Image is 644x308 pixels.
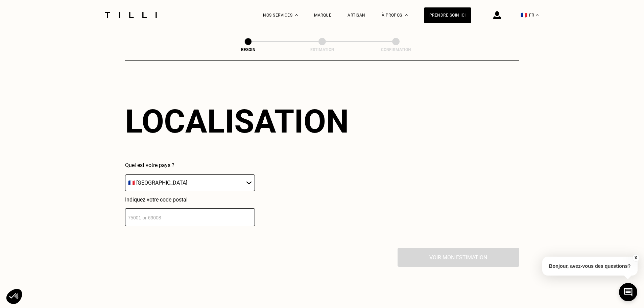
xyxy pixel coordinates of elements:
button: X [632,254,639,262]
a: Prendre soin ici [424,7,471,23]
span: 🇫🇷 [521,12,527,18]
img: Logo du service de couturière Tilli [102,12,159,18]
input: 75001 or 69008 [125,208,255,226]
p: Indiquez votre code postal [125,196,255,203]
p: Bonjour, avez-vous des questions? [542,257,638,276]
div: Localisation [125,102,349,140]
a: Marque [314,13,331,18]
div: Confirmation [362,47,430,52]
a: Artisan [348,13,365,18]
div: Besoin [214,47,282,52]
img: Menu déroulant à propos [405,14,408,16]
p: Quel est votre pays ? [125,162,255,168]
img: Menu déroulant [295,14,298,16]
div: Estimation [288,47,356,52]
img: icône connexion [493,11,501,19]
img: menu déroulant [536,14,539,16]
